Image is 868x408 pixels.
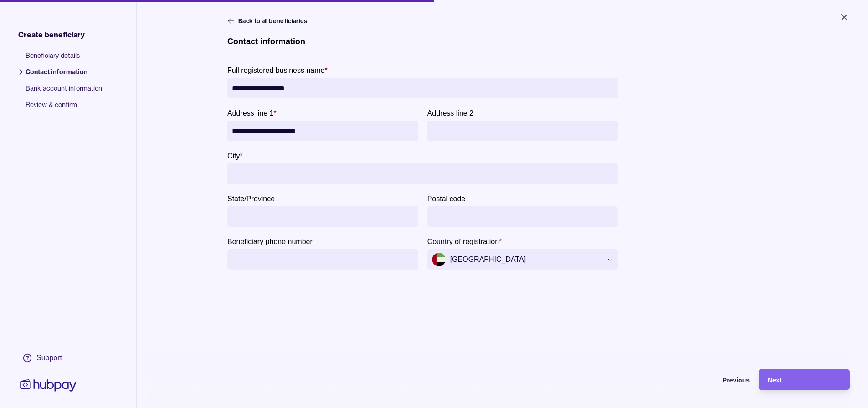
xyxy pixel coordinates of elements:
label: City [227,150,243,161]
p: Beneficiary phone number [227,238,313,245]
span: Review & confirm [26,100,102,117]
input: Address line 2 [432,121,614,141]
label: State/Province [227,193,275,204]
span: Contact information [26,67,102,84]
span: Next [768,377,781,384]
p: Country of registration [427,238,499,245]
input: Beneficiary phone number [232,249,414,270]
p: Full registered business name [227,66,324,74]
label: Beneficiary phone number [227,236,313,247]
input: State/Province [232,206,414,227]
span: Beneficiary details [26,51,102,67]
div: Support [36,353,62,363]
h1: Contact information [227,36,305,46]
input: Postal code [432,206,614,227]
button: Next [759,369,850,390]
label: Address line 2 [427,107,473,118]
input: City [232,163,613,184]
input: Address line 1 [232,121,414,141]
span: Create beneficiary [18,29,85,40]
label: Postal code [427,193,466,204]
button: Close [828,7,861,27]
button: Previous [658,369,750,390]
label: Country of registration [427,236,502,247]
a: Support [18,348,78,367]
span: Bank account information [26,84,102,100]
span: Previous [723,377,750,384]
p: Address line 1 [227,109,273,117]
button: Back to all beneficiaries [227,16,309,25]
p: Address line 2 [427,109,473,117]
p: City [227,152,240,160]
p: Postal code [427,195,466,203]
p: State/Province [227,195,275,203]
label: Address line 1 [227,107,277,118]
label: Full registered business name [227,65,328,76]
input: Full registered business name [232,78,613,98]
